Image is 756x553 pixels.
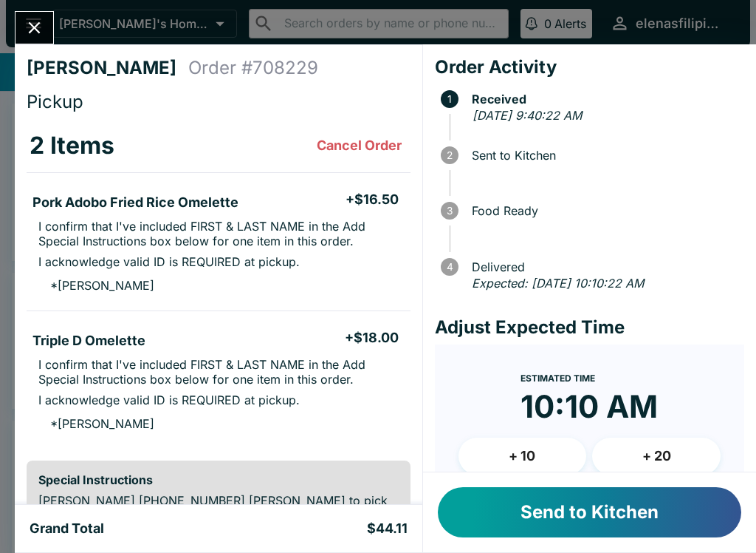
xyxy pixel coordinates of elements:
span: Estimated Time [520,373,595,384]
button: + 10 [458,438,587,475]
p: I confirm that I've included FIRST & LAST NAME in the Add Special Instructions box below for one ... [38,219,399,248]
p: * [PERSON_NAME] [38,278,154,293]
h4: Adjust Expected Time [435,316,744,339]
span: Pickup [27,91,83,112]
h5: $44.11 [367,520,408,537]
text: 3 [447,205,453,217]
text: 4 [446,261,453,273]
h4: Order # 708229 [188,57,318,79]
h3: 2 Items [30,131,114,160]
time: 10:10 AM [520,387,658,426]
button: Cancel Order [311,131,408,160]
em: Expected: [DATE] 10:10:22 AM [472,276,644,291]
span: Received [464,92,744,106]
span: Delivered [464,260,744,274]
h5: + $18.00 [345,329,399,347]
h6: Special Instructions [38,472,399,487]
p: I acknowledge valid ID is REQUIRED at pickup. [38,254,300,269]
button: Send to Kitchen [438,487,741,537]
em: [DATE] 9:40:22 AM [472,108,582,123]
h5: Grand Total [30,520,104,537]
button: + 20 [592,438,721,475]
button: Close [16,12,53,44]
table: orders table [27,119,410,449]
h5: Triple D Omelette [32,332,145,350]
p: * [PERSON_NAME] [38,416,154,431]
span: Food Ready [464,204,744,217]
p: I confirm that I've included FIRST & LAST NAME in the Add Special Instructions box below for one ... [38,357,399,387]
h4: [PERSON_NAME] [27,57,188,79]
text: 1 [447,93,452,105]
p: [PERSON_NAME] [PHONE_NUMBER] [PERSON_NAME] to pick up [38,493,399,523]
p: I acknowledge valid ID is REQUIRED at pickup. [38,393,300,407]
h5: Pork Adobo Fried Rice Omelette [32,194,238,211]
span: Sent to Kitchen [464,149,744,162]
h4: Order Activity [435,56,744,78]
h5: + $16.50 [346,191,399,208]
text: 2 [447,149,453,161]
